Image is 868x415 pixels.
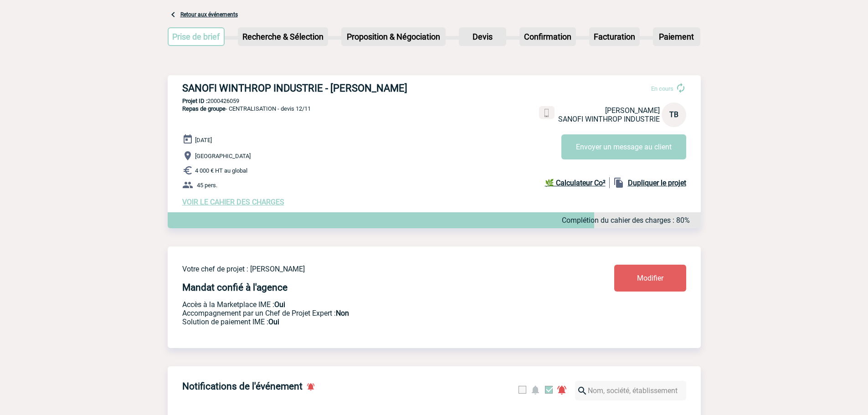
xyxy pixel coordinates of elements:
span: [DATE] [195,137,212,143]
a: Retour aux événements [180,11,238,18]
img: file_copy-black-24dp.png [613,177,624,188]
span: En cours [651,85,673,92]
p: Accès à la Marketplace IME : [182,300,560,309]
a: VOIR LE CAHIER DES CHARGES [182,198,284,206]
b: Oui [268,318,279,326]
span: TB [669,110,678,119]
b: Non [336,309,349,318]
h4: Mandat confié à l'agence [182,282,288,293]
p: Conformité aux process achat client, Prise en charge de la facturation, Mutualisation de plusieur... [182,318,560,326]
p: Confirmation [520,28,575,45]
span: [PERSON_NAME] [605,106,660,115]
b: 🌿 Calculateur Co² [545,179,606,187]
span: 45 pers. [197,182,217,189]
button: Envoyer un message au client [561,134,686,159]
p: Devis [460,28,505,45]
span: - CENTRALISATION - devis 12/11 [182,105,311,112]
span: Modifier [637,274,663,282]
p: Prise de brief [169,28,224,45]
p: 2000426059 [168,97,701,104]
span: [GEOGRAPHIC_DATA] [195,153,251,159]
a: 🌿 Calculateur Co² [545,177,610,188]
p: Proposition & Négociation [342,28,445,45]
b: Oui [274,300,285,309]
img: portable.png [543,109,551,117]
p: Prestation payante [182,309,560,318]
b: Dupliquer le projet [628,179,686,187]
h3: SANOFI WINTHROP INDUSTRIE - [PERSON_NAME] [182,82,456,94]
p: Recherche & Sélection [239,28,327,45]
span: 4 000 € HT au global [195,167,247,174]
span: SANOFI WINTHROP INDUSTRIE [558,115,660,123]
span: Repas de groupe [182,105,226,112]
p: Paiement [654,28,699,45]
p: Votre chef de projet : [PERSON_NAME] [182,265,560,273]
p: Facturation [590,28,639,45]
h4: Notifications de l'événement [182,381,303,392]
b: Projet ID : [182,97,207,104]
